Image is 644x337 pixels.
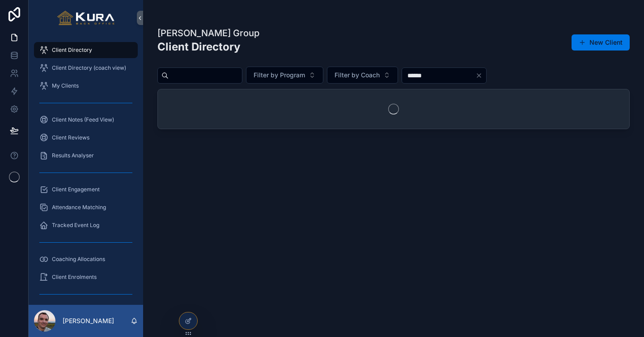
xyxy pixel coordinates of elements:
a: Client Directory [34,42,138,58]
button: New Client [572,34,630,51]
span: Filter by Coach [335,71,380,80]
span: Attendance Matching [52,204,106,211]
span: Filter by Program [254,71,305,80]
span: Coaching Allocations [52,256,105,263]
div: scrollable content [29,36,143,305]
h2: Client Directory [157,39,259,54]
span: Client Engagement [52,186,100,193]
span: Client Notes (Feed View) [52,116,114,123]
button: Select Button [327,67,398,84]
h1: [PERSON_NAME] Group [157,27,259,39]
button: Clear [475,72,486,79]
a: Client Reviews [34,130,138,146]
a: Client Directory (coach view) [34,60,138,76]
img: App logo [57,11,115,25]
a: Tracked Event Log [34,217,138,233]
span: Client Directory (coach view) [52,64,126,72]
span: Client Directory [52,46,92,54]
span: My Clients [52,82,79,89]
a: Client Enrolments [34,269,138,285]
a: Client Engagement [34,181,138,198]
span: Results Analyser [52,152,94,159]
a: Client Notes (Feed View) [34,112,138,128]
a: Results Analyser [34,147,138,164]
a: My Clients [34,78,138,94]
p: [PERSON_NAME] [63,316,114,325]
button: Select Button [246,67,323,84]
a: Coaching Allocations [34,251,138,267]
span: Client Enrolments [52,274,97,281]
span: Tracked Event Log [52,222,99,229]
a: Attendance Matching [34,199,138,215]
span: Client Reviews [52,134,89,141]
